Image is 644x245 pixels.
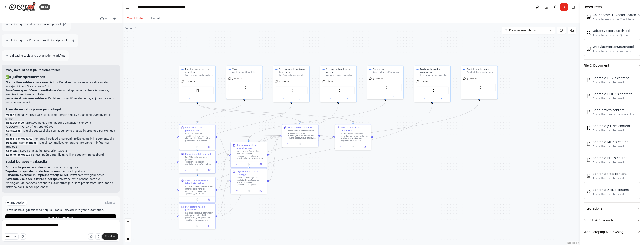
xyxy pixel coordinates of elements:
[593,92,638,96] div: Search a DOCX's content
[593,33,638,37] div: A tool to search the Qdrant database for relevant information on internal documents.
[185,205,214,211] div: Perspektiva mladih potrosnikov
[570,4,576,10] button: Hide right sidebar
[593,161,638,164] div: A tool that can be used to semantic search a query from a PDF's content.
[245,94,261,98] button: Open in side panel
[237,150,265,159] div: Izvesti sensorično analizo rešitev za problem {problem_description} in oceniti vpliv na kakovost ...
[593,13,642,17] div: CouchbaseFTSVectorSearchTool
[593,113,638,116] div: A tool that reads the content of a file. To use this tool, provide a 'file_path' parameter with t...
[326,74,355,76] div: Zagotoviti znanstveno podlago za reševanje problema {problem_description} z raziskavami, tehnološ...
[586,158,591,162] img: PDFSearchTool
[5,165,116,169] li: namesto angleščini
[593,156,638,160] div: Search a PDF's content
[125,236,131,242] button: toggle interactivity
[5,137,116,141] li: : Konkretni podatki o cenovnih pričakovanjih in segmentacija
[282,124,319,147] div: Sinteza vmesnih porocilKoordinirati in sintetizirati vsa vmesna poročila od strokovnjakov ter ide...
[237,144,265,149] div: Sensoricna analiza in ocena kakovosti
[179,124,216,150] div: Analiza vinarske problematikeAnalizirati problem {problem_description} z vinogradniške in proizvo...
[111,16,118,21] button: Start a new chat
[185,179,214,185] div: Znanstvena raziskava in tehnoloske resitve
[273,66,310,102] div: Svetovalec ministrstva za kmetijstvoPreučiti regulativne aspekte problema {problem_description}, ...
[5,153,116,157] li: : 3-letni načrt z merljivimi cilji in odgovornimi osebami
[5,214,116,221] button: Run Automation
[5,166,54,169] strong: Proizvedla poročila v slovenščini
[373,68,401,71] div: Sommelier
[88,233,94,240] button: Upload files
[584,214,640,226] button: Search & Research
[196,89,199,92] img: FileReadTool
[5,169,116,173] li: iz vseh področij
[373,71,401,74] div: Analizirati senzorične lastnosti in tržni potencial rešitev za problem {problem_description} ter ...
[5,113,116,121] li: : Dodal zahtevo za 3 konkretne tehnične rešitve z analizo izvedljivosti in stroški
[52,216,74,220] span: Run Automation
[5,113,15,117] code: Vinar
[320,66,357,102] div: Svetovalec kmetijskega zavodaZagotoviti znanstveno podlago za reševanje problema {problem_descrip...
[5,149,116,153] li: : SWOT analiza in jasna prioritizacija
[9,75,45,79] strong: Ključne spremembe:
[593,176,638,180] div: A tool that can be used to semantic search a query from a txt's content.
[288,126,312,129] div: Sinteza vmesnih porocil
[125,230,131,236] button: fit view
[586,190,591,194] img: XMLSearchTool
[10,54,65,57] span: Validating tools and automation workflow
[5,108,64,111] strong: Specifične izboljšave po nalogah:
[237,170,265,176] div: Digitalna marketinska strategija
[586,174,591,178] img: TXTSearchTool
[230,168,267,194] div: Digitalna marketinska strategijaRazviti celovito digitalno marketinško strategijo za reševanje pr...
[247,101,387,140] g: Edge from 9c1e880b-9bfd-43fa-8e9b-e186e1e99a62 to e2ab9347-64ae-43fc-8a50-1d21a24f5b45
[196,104,293,149] g: Edge from 8cfbe8bf-778a-4d56-99df-dd8e134d8408 to 5b1c6d25-d388-49d9-a5ba-0f094f8597cf
[5,88,116,96] li: - Vsaka naloga sedaj zahteva konkretne, merljive in akcijske rezultate
[288,130,316,139] div: Koordinirati in sintetizirati vsa vmesna poročila od strokovnjakov ter identificirati ključne ugo...
[185,156,214,165] div: Proučiti regulativne vidike problema {problem_description} in pregledati obstoječe predpise ter p...
[185,74,214,76] div: Voditi in usklajiti celotno ekipo pri reševanju vinarske problematike {problem_description}, koor...
[567,242,579,244] a: React Flow attribution
[593,76,638,80] div: Search a CSV's content
[105,235,112,238] span: Send
[243,163,255,166] button: No output available
[335,124,371,150] div: Koncno porocilo in priporocilaPripraviti obsežno končno poročilo z vsemi ugotovitvami, analizami ...
[593,81,638,84] div: A tool that can be used to semantic search a query from a CSV's content.
[256,189,266,193] button: Open in side panel
[196,101,246,122] g: Edge from 8495bcbe-b9f0-4971-98ba-bbbff835e34c to c44f67ac-c8d5-4802-8b92-a4ea5b067c60
[5,75,116,79] h3: ✅
[584,206,602,211] div: Integrations
[102,233,118,240] button: Send
[5,170,65,173] strong: Zagotovila specifične strokovne analize
[290,89,293,92] img: ScrapeWebsiteTool
[95,233,102,240] button: Click to speak your automation idea
[5,96,116,104] li: - Dodal sem specifične elemente, ki jih mora vsako poročilo vsebovati
[185,68,214,73] div: Projektni svetovalec za vinarstvo
[179,151,216,174] div: Pregled regulativnih zahtevProučiti regulativne vidike problema {problem_description} in pregleda...
[185,185,214,195] div: Raziskati znanstveno literaturo in tehnološke inovacije povezane s problemom {problem_description...
[584,203,640,214] button: Integrations
[5,153,31,157] code: Končno poročilo
[593,124,638,128] div: Search a JSON's content
[586,15,591,19] img: CouchbaseFTSVectorSearchTool
[196,104,354,122] g: Edge from efcb057b-8965-47da-9511-fe0f1365afc6 to 73504948-d434-4a5d-8168-04dae4241457
[593,140,638,144] div: Search a MDX's content
[5,69,60,72] strong: Izboljšave, ki sem jih implementiral:
[204,224,214,228] button: Open in side panel
[247,101,481,167] g: Edge from 6c4e6600-bf0e-4c9d-94f5-2e19e1fad78f to f99e53c1-6e91-46fd-a3cf-06bb2cd45ad9
[204,198,214,201] button: Open in side panel
[337,89,340,92] img: ScrapeWebsiteTool
[125,224,131,230] button: zoom out
[586,110,591,114] img: FileReadTool
[360,145,370,149] button: Open in side panel
[593,188,638,192] div: Search a XML's content
[467,68,496,71] div: Digitalni marketingar
[339,97,355,101] button: Open in side panel
[584,230,624,234] div: Web Scraping & Browsing
[5,173,116,177] li: namesto generičnih
[125,219,131,242] div: React Flow controls
[39,4,50,10] div: BETA
[124,14,147,23] button: Visual Editor
[307,142,317,146] button: Open in side panel
[593,18,642,21] div: A tool to search the Couchbase database for relevant information on internal documents.
[185,212,214,221] div: Raziskati stališča, preference in nakupne navade mladih potrošnikov glede problema {problem_descr...
[191,224,204,228] button: No output available
[5,174,78,177] strong: Ustvarila akcijske in implementacijske rezultate
[125,219,131,224] button: zoom in
[226,66,263,99] div: VinarAnalizirati praktične vidike problema {problem_description} z vinogradniške in vinarske pers...
[230,142,267,168] div: Sensoricna analiza in ocena kakovostiIzvesti sensorično analizo rešitev za problem {problem_descr...
[10,201,25,204] span: Suggestion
